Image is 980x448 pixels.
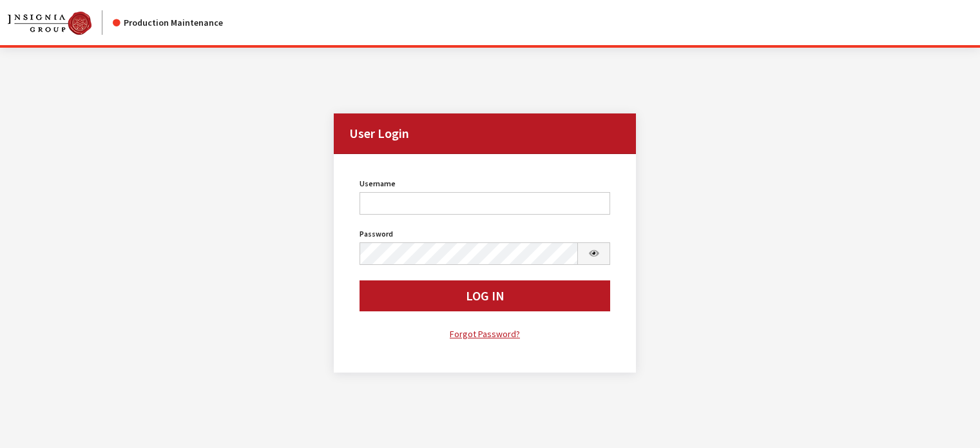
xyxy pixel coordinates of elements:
label: Password [360,228,393,240]
h2: User Login [334,113,637,154]
label: Username [360,178,396,190]
div: Production Maintenance [113,16,223,30]
a: Insignia Group logo [8,10,113,35]
button: Show Password [577,242,611,265]
button: Log In [360,280,611,311]
a: Forgot Password? [360,327,611,342]
img: Catalog Maintenance [8,12,91,35]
